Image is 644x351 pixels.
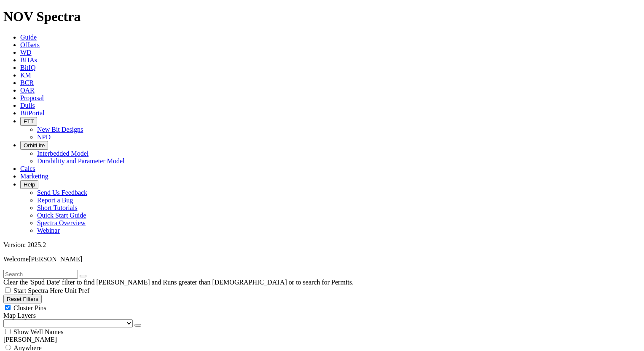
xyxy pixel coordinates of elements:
[20,141,48,150] button: OrbitLite
[20,94,44,101] a: Proposal
[29,255,82,263] span: [PERSON_NAME]
[13,304,46,311] span: Cluster Pins
[37,189,87,196] a: Send Us Feedback
[24,142,45,149] span: OrbitLite
[3,9,641,24] h1: NOV Spectra
[20,180,38,189] button: Help
[20,165,35,172] a: Calcs
[3,336,641,343] div: [PERSON_NAME]
[3,279,354,286] span: Clear the 'Spud Date' filter to find [PERSON_NAME] and Runs greater than [DEMOGRAPHIC_DATA] or to...
[3,255,641,263] p: Welcome
[20,173,48,180] a: Marketing
[24,118,34,125] span: FTT
[3,270,78,279] input: Search
[20,49,32,56] a: WD
[37,212,86,219] a: Quick Start Guide
[37,204,78,211] a: Short Tutorials
[37,133,51,141] a: NPD
[37,157,125,165] a: Durability and Parameter Model
[20,87,35,94] a: OAR
[37,150,89,157] a: Interbedded Model
[20,79,34,86] a: BCR
[3,312,36,319] span: Map Layers
[13,287,63,294] span: Start Spectra Here
[37,126,83,133] a: New Bit Designs
[13,328,63,335] span: Show Well Names
[20,41,40,48] a: Offsets
[37,227,60,234] a: Webinar
[5,287,11,293] input: Start Spectra Here
[20,109,45,117] a: BitPortal
[20,64,35,71] a: BitIQ
[3,241,641,249] div: Version: 2025.2
[37,197,73,204] a: Report a Bug
[64,287,89,294] span: Unit Pref
[20,117,37,126] button: FTT
[3,295,42,303] button: Reset Filters
[37,219,86,226] a: Spectra Overview
[24,181,35,188] span: Help
[20,56,37,64] a: BHAs
[20,72,31,79] a: KM
[20,34,37,41] a: Guide
[20,102,35,109] a: Dulls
